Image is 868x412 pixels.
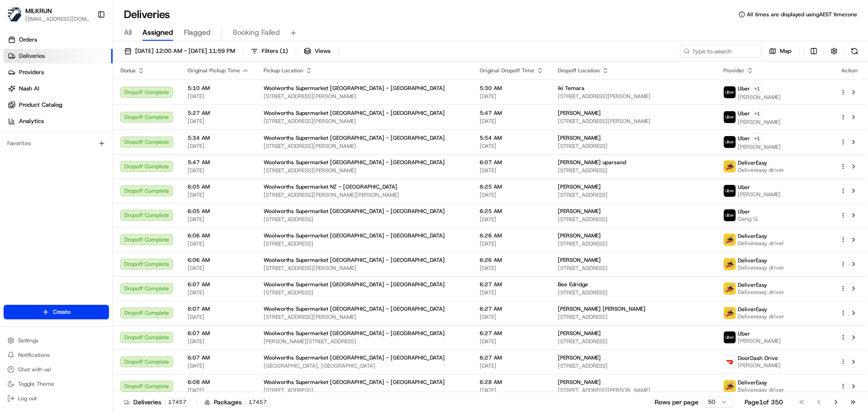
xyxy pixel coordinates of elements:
[480,134,543,142] span: 5:54 AM
[300,45,335,57] button: Views
[18,380,54,388] span: Toggle Theme
[264,142,465,150] span: [STREET_ADDRESS][PERSON_NAME]
[188,330,249,337] span: 6:07 AM
[4,392,109,405] button: Log out
[747,11,857,18] span: All times are displayed using AEST timezone
[188,256,249,264] span: 6:06 AM
[264,109,445,117] span: Woolworths Supermarket [GEOGRAPHIC_DATA] - [GEOGRAPHIC_DATA]
[738,94,781,101] span: [PERSON_NAME]
[4,136,109,151] div: Favorites
[558,208,601,215] span: [PERSON_NAME]
[752,84,762,94] button: +1
[738,264,784,271] span: Delivereasy driver
[480,208,543,215] span: 6:25 AM
[188,232,249,239] span: 6:06 AM
[165,398,189,406] div: 17457
[18,395,37,402] span: Log out
[264,208,445,215] span: Woolworths Supermarket [GEOGRAPHIC_DATA] - [GEOGRAPHIC_DATA]
[558,313,709,321] span: [STREET_ADDRESS]
[18,351,50,359] span: Notifications
[188,183,249,190] span: 6:05 AM
[558,134,601,142] span: [PERSON_NAME]
[120,45,239,57] button: [DATE] 12:00 AM - [DATE] 11:59 PM
[4,65,113,80] a: Providers
[19,68,44,76] span: Providers
[188,354,249,361] span: 6:07 AM
[264,67,303,74] span: Pickup Location
[264,118,465,125] span: [STREET_ADDRESS][PERSON_NAME]
[480,67,534,74] span: Original Dropoff Time
[738,232,767,240] span: DeliverEasy
[558,191,709,199] span: [STREET_ADDRESS]
[188,142,249,150] span: [DATE]
[480,313,543,321] span: [DATE]
[558,362,709,369] span: [STREET_ADDRESS]
[4,378,109,390] button: Toggle Theme
[558,305,646,313] span: [PERSON_NAME] [PERSON_NAME]
[4,334,109,347] button: Settings
[848,45,861,57] button: Refresh
[18,337,38,344] span: Settings
[188,85,249,92] span: 5:10 AM
[738,362,781,369] span: [PERSON_NAME]
[480,256,543,264] span: 6:26 AM
[724,234,736,246] img: delivereasy_logo.png
[4,4,94,25] button: MILKRUNMILKRUN[EMAIL_ADDRESS][DOMAIN_NAME]
[188,379,249,386] span: 6:08 AM
[188,93,249,100] span: [DATE]
[19,52,45,60] span: Deliveries
[480,232,543,239] span: 6:26 AM
[558,67,600,74] span: Dropoff Location
[738,281,767,289] span: DeliverEasy
[25,15,90,23] button: [EMAIL_ADDRESS][DOMAIN_NAME]
[188,167,249,174] span: [DATE]
[188,67,240,74] span: Original Pickup Time
[188,134,249,142] span: 5:34 AM
[19,85,39,93] span: Nash AI
[262,47,288,55] span: Filters
[264,281,445,288] span: Woolworths Supermarket [GEOGRAPHIC_DATA] - [GEOGRAPHIC_DATA]
[264,330,445,337] span: Woolworths Supermarket [GEOGRAPHIC_DATA] - [GEOGRAPHIC_DATA]
[4,349,109,361] button: Notifications
[738,355,778,362] span: DoorDash Drive
[264,232,445,239] span: Woolworths Supermarket [GEOGRAPHIC_DATA] - [GEOGRAPHIC_DATA]
[233,27,280,38] span: Booking Failed
[264,338,465,345] span: [PERSON_NAME][STREET_ADDRESS]
[264,216,465,223] span: [STREET_ADDRESS]
[724,258,736,270] img: delivereasy_logo.png
[738,166,784,174] span: Delivereasy driver
[724,161,736,172] img: delivereasy_logo.png
[558,289,709,296] span: [STREET_ADDRESS]
[124,27,132,38] span: All
[738,257,767,264] span: DeliverEasy
[4,33,113,47] a: Orders
[264,387,465,394] span: [STREET_ADDRESS]
[315,47,330,55] span: Views
[480,330,543,337] span: 6:27 AM
[480,191,543,199] span: [DATE]
[188,362,249,369] span: [DATE]
[724,283,736,294] img: delivereasy_logo.png
[4,81,113,96] a: Nash AI
[25,6,52,15] button: MILKRUN
[204,398,270,407] div: Packages
[264,362,465,369] span: [GEOGRAPHIC_DATA], [GEOGRAPHIC_DATA]
[480,338,543,345] span: [DATE]
[738,135,750,142] span: Uber
[264,159,445,166] span: Woolworths Supermarket [GEOGRAPHIC_DATA] - [GEOGRAPHIC_DATA]
[142,27,173,38] span: Assigned
[558,330,601,337] span: [PERSON_NAME]
[558,216,709,223] span: [STREET_ADDRESS]
[752,133,762,143] button: +1
[480,387,543,394] span: [DATE]
[188,216,249,223] span: [DATE]
[738,191,781,198] span: [PERSON_NAME]
[558,387,709,394] span: [STREET_ADDRESS][PERSON_NAME]
[188,305,249,313] span: 6:07 AM
[480,142,543,150] span: [DATE]
[280,47,288,55] span: ( 1 )
[480,109,543,117] span: 5:47 AM
[264,256,445,264] span: Woolworths Supermarket [GEOGRAPHIC_DATA] - [GEOGRAPHIC_DATA]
